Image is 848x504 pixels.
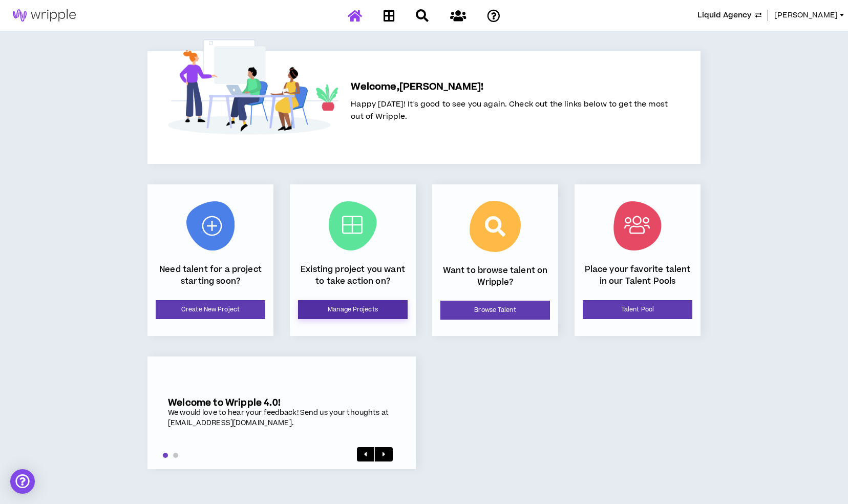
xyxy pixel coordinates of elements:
[351,99,668,122] span: Happy [DATE]! It's good to see you again. Check out the links below to get the most out of Wripple.
[168,397,395,408] h5: Welcome to Wripple 4.0!
[697,10,751,21] span: Liquid Agency
[613,201,662,250] img: Talent Pool
[10,469,35,494] div: Open Intercom Messenger
[774,10,838,21] span: [PERSON_NAME]
[298,300,408,319] a: Manage Projects
[329,201,377,250] img: Current Projects
[156,264,265,287] p: Need talent for a project starting soon?
[440,301,550,320] a: Browse Talent
[583,300,692,319] a: Talent Pool
[697,10,761,21] button: Liquid Agency
[186,201,235,250] img: New Project
[351,80,668,94] h5: Welcome, [PERSON_NAME] !
[583,264,692,287] p: Place your favorite talent in our Talent Pools
[298,264,408,287] p: Existing project you want to take action on?
[440,265,550,288] p: Want to browse talent on Wripple?
[168,408,395,428] div: We would love to hear your feedback! Send us your thoughts at [EMAIL_ADDRESS][DOMAIN_NAME].
[156,300,265,319] a: Create New Project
